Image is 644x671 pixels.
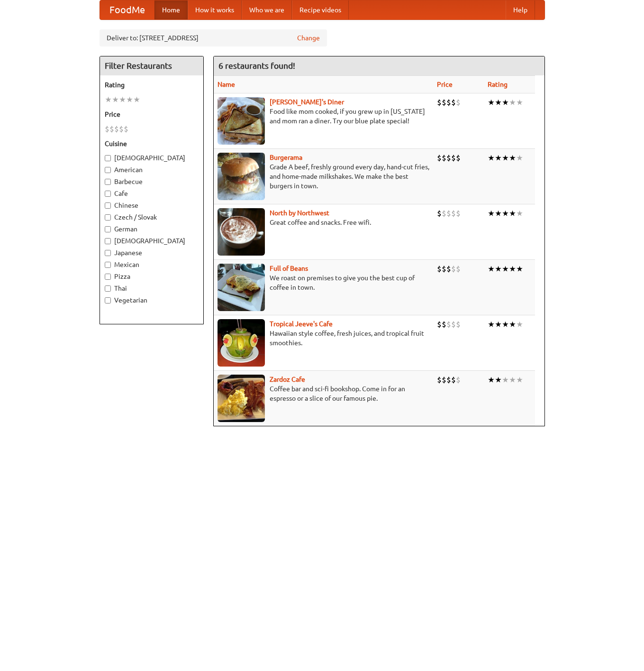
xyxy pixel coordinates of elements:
[105,153,199,163] label: [DEMOGRAPHIC_DATA]
[437,319,442,330] li: $
[105,272,199,281] label: Pizza
[100,56,203,75] h4: Filter Restaurants
[105,284,199,293] label: Thai
[456,319,461,330] li: $
[114,124,119,134] li: $
[100,0,154,19] a: FoodMe
[502,97,509,108] li: ★
[442,208,446,219] li: $
[442,264,446,274] li: $
[495,208,502,219] li: ★
[105,202,111,209] input: Chinese
[437,97,442,108] li: $
[509,97,516,108] li: ★
[437,375,442,385] li: $
[270,320,333,328] a: Tropical Jeeve's Cafe
[516,208,523,219] li: ★
[446,375,451,385] li: $
[154,0,188,19] a: Home
[495,264,502,274] li: ★
[105,274,111,280] input: Pizza
[456,264,461,274] li: $
[119,124,124,134] li: $
[437,264,442,274] li: $
[451,153,456,163] li: $
[133,94,140,105] li: ★
[105,179,111,185] input: Barbecue
[218,107,429,126] p: Food like mom cooked, if you grew up in [US_STATE] and mom ran a diner. Try our blue plate special!
[105,155,111,161] input: [DEMOGRAPHIC_DATA]
[488,81,508,88] a: Rating
[105,285,111,292] input: Thai
[218,208,265,256] img: north.jpg
[105,201,199,210] label: Chinese
[105,124,109,134] li: $
[105,250,111,256] input: Japanese
[509,319,516,330] li: ★
[270,98,344,106] b: [PERSON_NAME]'s Diner
[297,33,320,43] a: Change
[509,375,516,385] li: ★
[446,153,451,163] li: $
[105,236,199,246] label: [DEMOGRAPHIC_DATA]
[105,248,199,257] label: Japanese
[105,262,111,268] input: Mexican
[218,384,429,403] p: Coffee bar and sci-fi bookshop. Come in for an espresso or a slice of our famous pie.
[488,375,495,385] li: ★
[502,153,509,163] li: ★
[437,153,442,163] li: $
[105,224,199,234] label: German
[126,94,133,105] li: ★
[270,376,305,383] a: Zardoz Cafe
[218,273,429,292] p: We roast on premises to give you the best cup of coffee in town.
[105,214,111,221] input: Czech / Slovak
[516,375,523,385] li: ★
[109,124,114,134] li: $
[516,97,523,108] li: ★
[502,264,509,274] li: ★
[442,319,446,330] li: $
[218,264,265,311] img: beans.jpg
[218,329,429,348] p: Hawaiian style coffee, fresh juices, and tropical fruit smoothies.
[451,264,456,274] li: $
[442,97,446,108] li: $
[218,81,235,88] a: Name
[509,208,516,219] li: ★
[442,375,446,385] li: $
[218,97,265,145] img: sallys.jpg
[488,97,495,108] li: ★
[292,0,349,19] a: Recipe videos
[451,208,456,219] li: $
[437,208,442,219] li: $
[270,154,302,161] a: Burgerama
[451,375,456,385] li: $
[218,153,265,200] img: burgerama.jpg
[105,167,111,173] input: American
[105,295,199,305] label: Vegetarian
[105,80,199,90] h5: Rating
[446,319,451,330] li: $
[100,29,327,46] div: Deliver to: [STREET_ADDRESS]
[451,319,456,330] li: $
[218,61,295,70] ng-pluralize: 6 restaurants found!
[506,0,535,19] a: Help
[270,265,308,272] a: Full of Beans
[119,94,126,105] li: ★
[105,110,199,119] h5: Price
[105,212,199,222] label: Czech / Slovak
[509,264,516,274] li: ★
[488,319,495,330] li: ★
[218,319,265,367] img: jeeves.jpg
[442,153,446,163] li: $
[495,375,502,385] li: ★
[112,94,119,105] li: ★
[516,264,523,274] li: ★
[502,208,509,219] li: ★
[516,319,523,330] li: ★
[446,264,451,274] li: $
[242,0,292,19] a: Who we are
[446,97,451,108] li: $
[105,191,111,197] input: Cafe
